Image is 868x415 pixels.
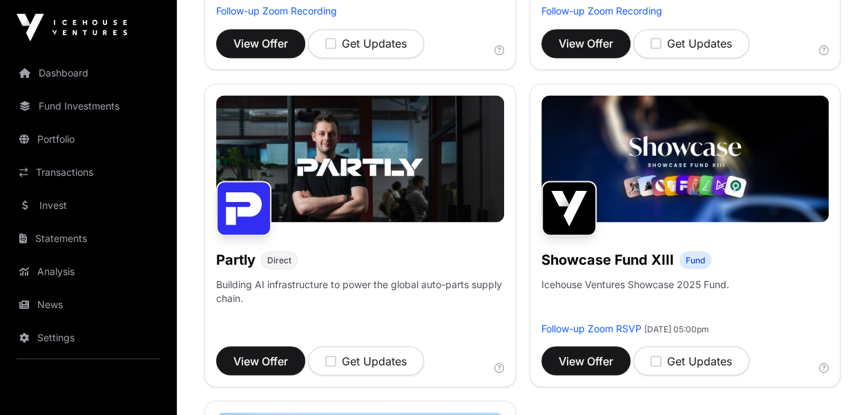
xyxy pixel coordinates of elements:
[11,290,166,320] a: News
[633,29,749,58] button: Get Updates
[644,323,709,334] span: [DATE] 05:00pm
[650,35,732,52] div: Get Updates
[541,322,642,334] a: Follow-up Zoom RSVP
[216,346,305,375] button: View Offer
[11,58,166,88] a: Dashboard
[633,346,749,375] button: Get Updates
[11,223,166,254] a: Statements
[308,346,424,375] button: Get Updates
[216,181,271,236] img: Partly
[541,5,662,17] a: Follow-up Zoom Recording
[216,29,305,58] button: View Offer
[541,277,729,291] p: Icehouse Ventures Showcase 2025 Fund.
[216,250,255,269] h1: Partly
[233,35,288,52] span: View Offer
[233,352,288,369] span: View Offer
[559,352,613,369] span: View Offer
[11,256,166,287] a: Analysis
[650,352,732,369] div: Get Updates
[11,157,166,188] a: Transactions
[216,95,504,222] img: Partly-Banner.jpg
[267,254,291,265] span: Direct
[11,124,166,154] a: Portfolio
[216,5,337,17] a: Follow-up Zoom Recording
[541,250,674,269] h1: Showcase Fund XIII
[686,254,705,265] span: Fund
[541,346,630,375] button: View Offer
[11,190,166,221] a: Invest
[559,35,613,52] span: View Offer
[325,352,407,369] div: Get Updates
[541,181,597,236] img: Showcase Fund XIII
[17,14,127,41] img: Icehouse Ventures Logo
[308,29,424,58] button: Get Updates
[11,323,166,353] a: Settings
[11,91,166,121] a: Fund Investments
[541,29,630,58] button: View Offer
[541,95,829,222] img: Showcase-Fund-Banner-1.jpg
[216,277,504,321] p: Building AI infrastructure to power the global auto-parts supply chain.
[799,349,868,415] iframe: Chat Widget
[325,35,407,52] div: Get Updates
